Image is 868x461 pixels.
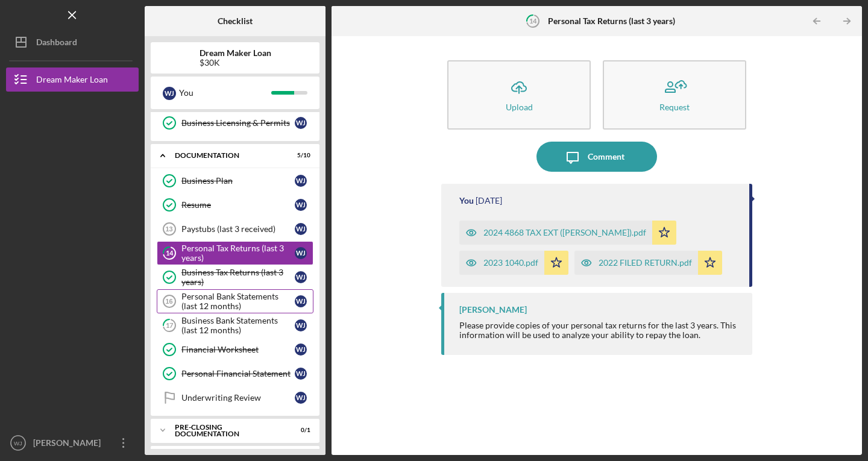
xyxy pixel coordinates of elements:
div: Financial Worksheet [181,345,295,354]
div: W J [295,319,307,331]
button: 2023 1040.pdf [459,251,568,275]
div: Personal Financial Statement [181,369,295,378]
div: Dashboard [36,30,77,57]
div: [PERSON_NAME] [459,305,527,315]
button: Upload [447,60,591,130]
div: Pre-Closing Documentation [175,424,280,437]
div: W J [163,87,176,100]
div: W J [295,368,307,380]
tspan: 14 [166,249,174,257]
b: Checklist [218,16,253,26]
div: You [179,83,271,103]
button: Comment [536,142,657,172]
a: Financial WorksheetWJ [157,337,313,362]
div: Underwriting Review [181,393,295,403]
div: W J [295,223,307,235]
div: Request [659,102,690,111]
div: 2023 1040.pdf [483,258,538,268]
div: You [459,196,474,205]
div: [PERSON_NAME] [30,431,108,458]
b: Personal Tax Returns (last 3 years) [548,16,675,26]
div: W J [295,271,307,283]
div: Paystubs (last 3 received) [181,224,295,234]
div: W J [295,295,307,307]
div: Dream Maker Loan [36,67,108,95]
button: 2024 4868 TAX EXT ([PERSON_NAME]).pdf [459,221,676,245]
div: W J [295,392,307,404]
a: Personal Financial StatementWJ [157,362,313,386]
div: Documentation [175,152,280,159]
div: Resume [181,200,295,210]
time: 2025-08-12 19:28 [476,196,502,205]
div: Personal Tax Returns (last 3 years) [181,243,295,263]
div: Business Plan [181,176,295,186]
div: W J [295,343,307,356]
div: 2022 FILED RETURN.pdf [599,258,692,268]
a: ResumeWJ [157,193,313,217]
tspan: 16 [165,298,172,305]
div: Please provide copies of your personal tax returns for the last 3 years. This information will be... [459,321,740,340]
div: Business Bank Statements (last 12 months) [181,316,295,335]
button: 2022 FILED RETURN.pdf [574,251,722,275]
a: Business PlanWJ [157,169,313,193]
a: 14Personal Tax Returns (last 3 years)WJ [157,241,313,265]
div: Comment [588,142,624,172]
b: Dream Maker Loan [200,48,271,58]
a: Business Tax Returns (last 3 years)WJ [157,265,313,289]
button: Request [603,60,746,130]
a: 16Personal Bank Statements (last 12 months)WJ [157,289,313,313]
div: 2024 4868 TAX EXT ([PERSON_NAME]).pdf [483,228,646,237]
tspan: 14 [529,17,537,25]
div: Personal Bank Statements (last 12 months) [181,292,295,311]
div: W J [295,247,307,259]
button: Dream Maker Loan [6,67,139,92]
div: $30K [200,58,271,67]
div: Business Tax Returns (last 3 years) [181,268,295,287]
div: W J [295,175,307,187]
div: 0 / 1 [289,427,310,434]
div: 5 / 10 [289,152,310,159]
div: W J [295,117,307,129]
div: Upload [506,102,533,111]
button: WJ[PERSON_NAME] [6,431,139,455]
button: Dashboard [6,30,139,54]
tspan: 17 [166,322,174,330]
tspan: 13 [165,225,172,233]
a: Business Licensing & PermitsWJ [157,111,313,135]
a: 13Paystubs (last 3 received)WJ [157,217,313,241]
a: 17Business Bank Statements (last 12 months)WJ [157,313,313,337]
div: W J [295,199,307,211]
text: WJ [14,440,22,447]
div: Business Licensing & Permits [181,118,295,128]
a: Underwriting ReviewWJ [157,386,313,410]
